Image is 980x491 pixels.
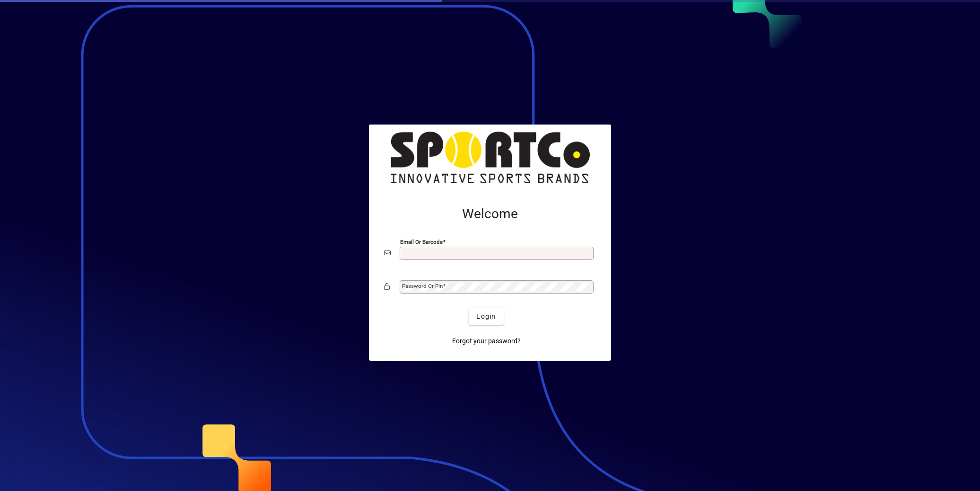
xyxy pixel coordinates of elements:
span: Forgot your password? [452,336,521,346]
span: Login [476,312,496,321]
mat-label: Password or Pin [402,283,443,289]
mat-label: Email or Barcode [400,239,443,245]
h2: Welcome [384,206,596,222]
button: Login [469,308,503,325]
a: Forgot your password? [448,332,525,349]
